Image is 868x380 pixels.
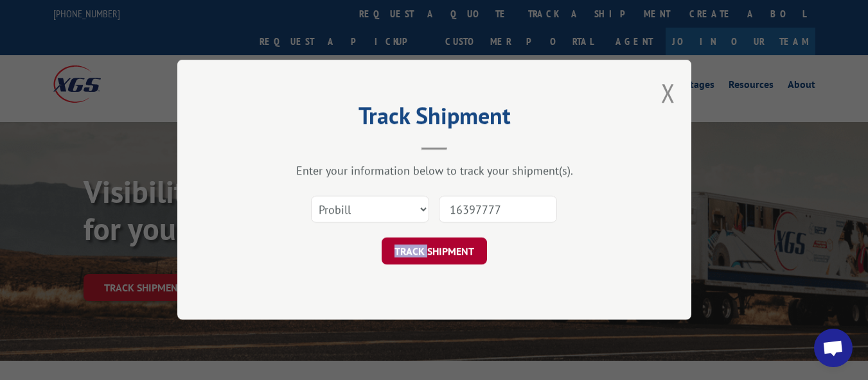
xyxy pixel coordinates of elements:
[242,107,627,131] h2: Track Shipment
[382,238,487,265] button: TRACK SHIPMENT
[814,329,853,367] a: Open chat
[661,76,675,110] button: Close modal
[439,196,557,223] input: Number(s)
[242,164,627,178] div: Enter your information below to track your shipment(s).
